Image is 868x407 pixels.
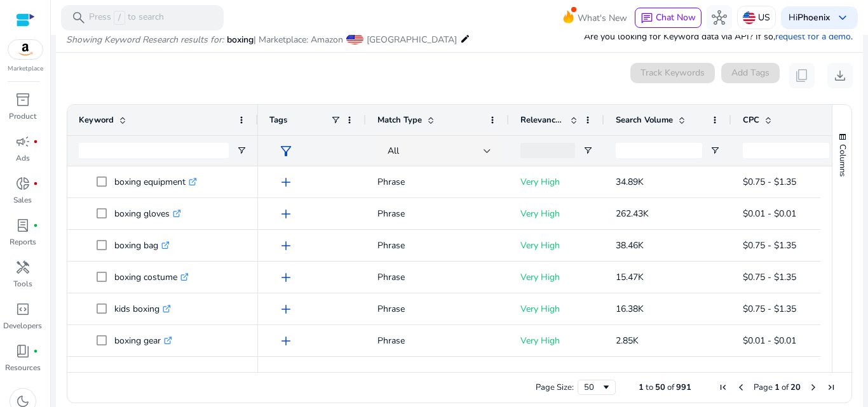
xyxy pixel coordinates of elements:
p: Very High [520,296,593,322]
div: Page Size [578,380,616,395]
span: add [278,238,294,253]
button: hub [707,5,732,30]
span: Page [754,382,773,393]
p: Very High [520,201,593,227]
span: code_blocks [15,302,31,317]
span: 34.89K [616,176,644,188]
span: Relevance Score [520,114,565,126]
span: 1 [639,382,644,393]
p: Very High [520,328,593,354]
span: What's New [578,7,627,29]
span: filter_alt [278,143,294,159]
span: of [782,382,789,393]
p: Hi [789,13,830,22]
span: 50 [655,382,665,393]
div: 50 [584,382,601,393]
p: kids boxing [114,296,171,322]
i: Showing Keyword Research results for: [66,34,224,46]
span: hub [712,10,727,25]
p: Sales [13,194,32,206]
p: Marketplace [8,64,43,74]
span: boxing [227,34,254,46]
p: Developers [3,320,42,331]
span: 262.43K [616,208,649,220]
span: fiber_manual_record [33,181,38,186]
span: / [114,11,125,25]
p: boxing bag [114,232,170,258]
img: us.svg [743,11,756,24]
p: Phrase [377,169,498,195]
div: First Page [718,382,728,392]
span: search [71,10,86,25]
span: add [278,206,294,222]
span: $0.75 - $1.35 [743,176,796,188]
span: Search Volume [616,114,673,126]
span: 20 [790,382,801,393]
div: Previous Page [736,382,746,392]
p: Very High [520,359,593,385]
span: lab_profile [15,218,31,233]
p: boxing equipment [114,169,197,195]
p: Very High [520,232,593,258]
span: inventory_2 [15,92,31,107]
span: book_4 [15,344,31,359]
span: Tags [269,114,287,126]
div: Last Page [826,382,836,392]
span: [GEOGRAPHIC_DATA] [367,34,457,46]
span: 38.46K [616,239,644,251]
span: to [646,382,653,393]
button: Open Filter Menu [583,145,593,156]
span: 15.47K [616,271,644,283]
p: boxing games [114,359,181,385]
span: donut_small [15,176,31,191]
p: Phrase [377,232,498,258]
span: $0.01 - $0.01 [743,208,796,220]
span: 16.38K [616,303,644,315]
img: amazon.svg [8,40,43,59]
p: US [758,6,770,29]
p: Very High [520,264,593,290]
span: $0.75 - $1.35 [743,239,796,251]
span: of [667,382,674,393]
p: boxing costume [114,264,189,290]
span: fiber_manual_record [33,223,38,228]
span: | Marketplace: Amazon [254,34,343,46]
p: Press to search [89,11,164,25]
span: handyman [15,260,31,275]
span: Keyword [79,114,114,126]
mat-icon: edit [460,31,470,46]
span: add [278,302,294,317]
span: add [278,333,294,349]
button: Open Filter Menu [710,145,720,156]
p: boxing gloves [114,201,181,227]
button: Open Filter Menu [236,145,247,156]
input: Search Volume Filter Input [616,143,702,158]
div: Next Page [808,382,818,392]
div: Page Size: [536,382,574,393]
span: download [832,68,848,83]
span: Chat Now [656,11,696,23]
span: 1 [775,382,780,393]
span: All [388,145,399,157]
p: Ads [16,152,30,164]
span: campaign [15,134,31,149]
button: download [827,63,853,88]
p: Phrase [377,201,498,227]
p: Very High [520,169,593,195]
span: Match Type [377,114,422,126]
p: Phrase [377,264,498,290]
p: Resources [5,362,41,373]
span: $0.75 - $1.35 [743,303,796,315]
span: 991 [676,382,691,393]
p: Phrase [377,296,498,322]
p: boxing gear [114,328,172,354]
button: chatChat Now [635,8,702,28]
input: CPC Filter Input [743,143,829,158]
span: CPC [743,114,759,126]
p: Phrase [377,328,498,354]
span: $0.75 - $1.35 [743,271,796,283]
p: Reports [10,236,36,248]
span: fiber_manual_record [33,139,38,144]
span: fiber_manual_record [33,349,38,354]
span: chat [641,12,653,25]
